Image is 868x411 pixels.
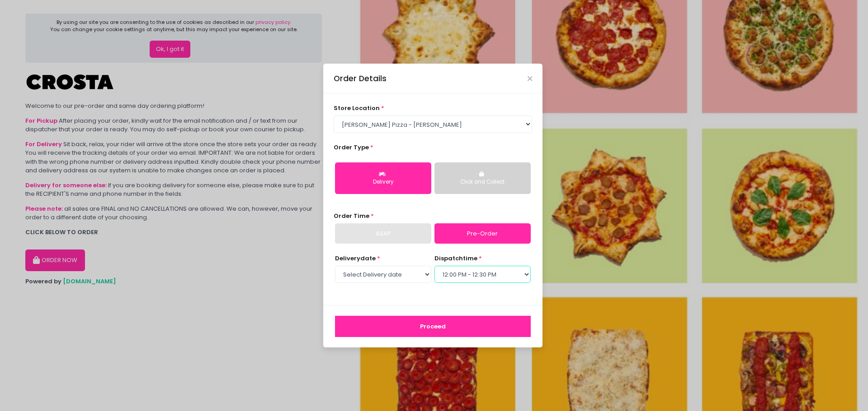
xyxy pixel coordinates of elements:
button: Delivery [335,162,431,194]
button: Close [528,76,532,81]
button: Proceed [335,316,531,337]
div: Order Details [334,73,387,84]
button: Click and Collect [434,162,531,194]
div: Delivery [341,178,425,186]
span: Order Type [334,143,369,152]
span: Order Time [334,212,369,220]
a: Pre-Order [434,223,531,244]
div: Click and Collect [441,178,524,186]
span: dispatch time [434,254,477,263]
span: Delivery date [335,254,376,263]
span: store location [334,104,380,112]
